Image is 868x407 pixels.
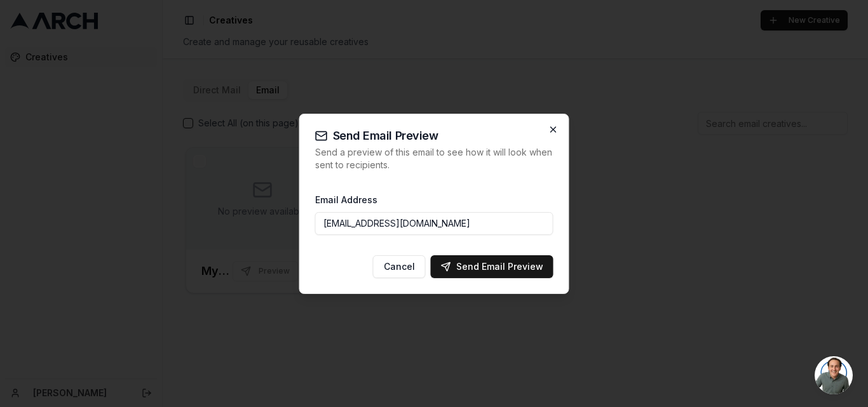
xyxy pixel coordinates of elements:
[315,194,377,205] label: Email Address
[431,255,553,278] button: Send Email Preview
[315,146,553,171] p: Send a preview of this email to see how it will look when sent to recipients.
[441,260,543,273] div: Send Email Preview
[315,130,553,142] h2: Send Email Preview
[373,255,426,278] button: Cancel
[315,212,553,235] input: Enter email address to receive preview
